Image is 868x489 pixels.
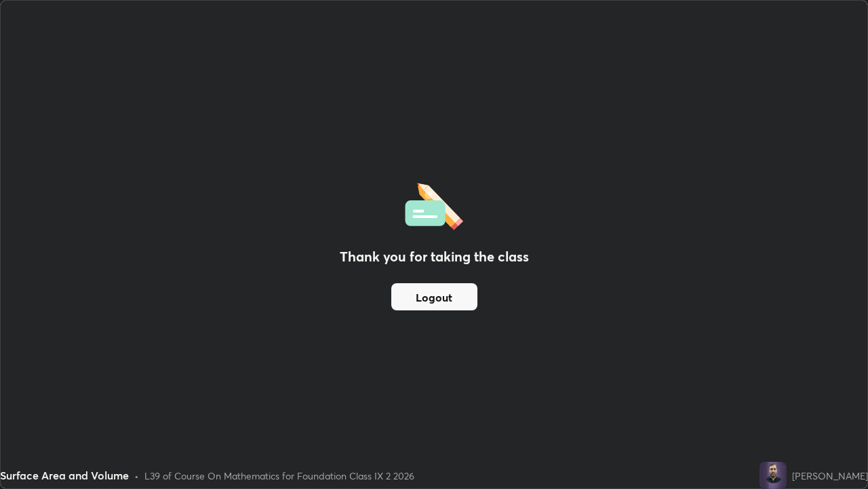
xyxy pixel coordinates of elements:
[391,283,477,310] button: Logout
[405,179,463,230] img: offlineFeedback.1438e8b3.svg
[792,469,868,483] div: [PERSON_NAME]
[134,469,139,483] div: •
[144,469,414,483] div: L39 of Course On Mathematics for Foundation Class IX 2 2026
[759,462,787,489] img: abaadc92fcde4420938fd19f8d579862.jpg
[340,247,529,267] h2: Thank you for taking the class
